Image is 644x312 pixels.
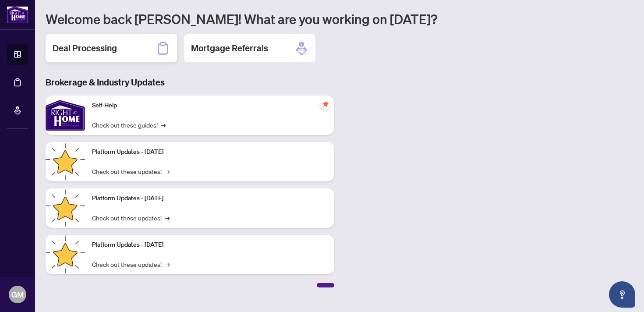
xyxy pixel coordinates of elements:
[46,188,85,228] img: Platform Updates - July 8, 2025
[92,101,327,110] p: Self-Help
[165,259,170,269] span: →
[46,76,334,89] h3: Brokerage & Industry Updates
[165,167,170,176] span: →
[53,42,117,54] h2: Deal Processing
[46,235,85,274] img: Platform Updates - June 23, 2025
[165,213,170,223] span: →
[92,213,170,223] a: Check out these updates!→
[92,240,327,250] p: Platform Updates - [DATE]
[7,7,28,23] img: logo
[92,259,170,269] a: Check out these updates!→
[92,167,170,176] a: Check out these updates!→
[609,281,635,308] button: Open asap
[92,147,327,157] p: Platform Updates - [DATE]
[46,142,85,181] img: Platform Updates - July 21, 2025
[46,11,633,27] h1: Welcome back [PERSON_NAME]! What are you working on [DATE]?
[320,99,331,110] span: pushpin
[92,194,327,203] p: Platform Updates - [DATE]
[46,96,85,135] img: Self-Help
[92,120,166,130] a: Check out these guides!→
[161,120,166,130] span: →
[11,288,24,301] span: GM
[191,42,268,54] h2: Mortgage Referrals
